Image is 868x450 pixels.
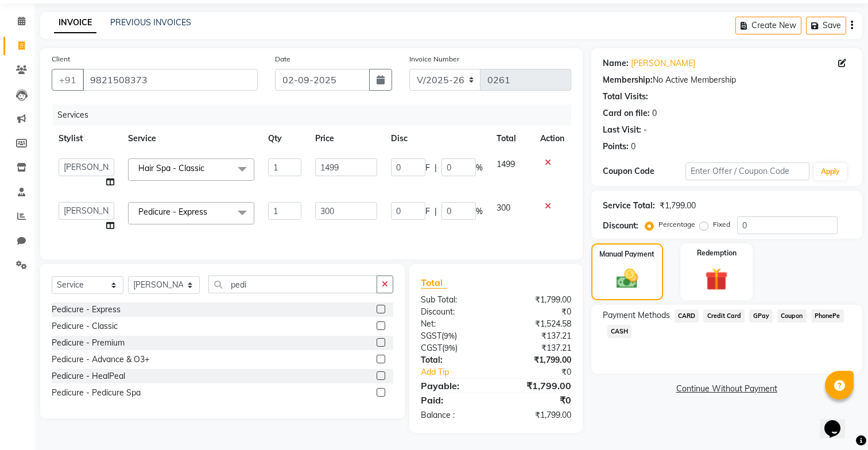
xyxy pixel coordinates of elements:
span: 300 [497,203,510,213]
div: Total: [412,354,496,366]
div: Pedicure - Pedicure Spa [52,387,141,399]
span: CASH [607,325,632,338]
a: x [207,207,212,217]
span: Hair Spa - Classic [138,163,204,173]
div: Service Total: [603,200,655,212]
span: % [476,205,483,218]
div: Membership: [603,74,653,86]
th: Disc [384,126,490,152]
div: Paid: [412,393,496,407]
img: _cash.svg [610,266,645,291]
div: No Active Membership [603,74,851,86]
span: | [435,205,437,218]
div: 0 [652,107,657,119]
a: [PERSON_NAME] [631,57,695,69]
div: 0 [631,141,635,153]
div: ₹1,799.00 [496,379,580,393]
span: | [435,162,437,174]
span: Credit Card [703,309,745,323]
th: Action [533,126,571,152]
label: Invoice Number [409,54,459,64]
input: Enter Offer / Coupon Code [685,162,809,180]
div: ( ) [412,342,496,354]
div: ( ) [412,330,496,342]
span: Coupon [777,309,807,323]
div: ₹0 [510,366,580,378]
span: Pedicure - Express [138,207,207,217]
div: ₹1,799.00 [496,409,580,421]
span: 9% [444,343,455,352]
div: ₹137.21 [496,342,580,354]
th: Stylist [52,126,121,152]
button: Create New [735,17,801,34]
div: Discount: [603,220,638,232]
label: Manual Payment [599,249,654,259]
div: Coupon Code [603,165,685,177]
div: Name: [603,57,629,69]
span: F [425,162,430,174]
span: 1499 [497,159,515,169]
div: ₹0 [496,393,580,407]
div: Pedicure - Classic [52,320,118,332]
div: Pedicure - Premium [52,337,125,349]
div: - [644,124,647,136]
a: PREVIOUS INVOICES [110,17,191,28]
label: Percentage [658,219,695,230]
div: Net: [412,318,496,330]
div: Sub Total: [412,294,496,306]
span: CGST [421,343,442,353]
div: Card on file: [603,107,650,119]
div: Pedicure - Express [52,304,121,316]
button: +91 [52,69,84,91]
span: % [476,162,483,174]
a: x [204,163,210,173]
div: Discount: [412,306,496,318]
div: ₹1,799.00 [496,354,580,366]
th: Service [121,126,261,152]
span: PhonePe [811,309,844,323]
label: Date [275,54,290,64]
span: 9% [444,331,455,340]
div: ₹1,799.00 [496,294,580,306]
div: Pedicure - Advance & O3+ [52,354,149,366]
div: ₹0 [496,306,580,318]
span: GPay [749,309,773,323]
span: Total [421,277,447,289]
div: ₹1,524.58 [496,318,580,330]
div: Services [53,104,580,126]
div: Balance : [412,409,496,421]
div: Total Visits: [603,91,648,103]
div: Last Visit: [603,124,641,136]
div: Payable: [412,379,496,393]
button: Save [806,17,846,34]
label: Client [52,54,70,64]
input: Search or Scan [208,276,377,293]
div: Pedicure - HealPeal [52,370,125,382]
div: Points: [603,141,629,153]
a: Continue Without Payment [594,383,860,395]
label: Redemption [697,248,737,258]
label: Fixed [713,219,730,230]
button: Apply [814,163,847,180]
div: ₹137.21 [496,330,580,342]
a: Add Tip [412,366,510,378]
a: INVOICE [54,13,96,33]
th: Price [308,126,384,152]
iframe: chat widget [820,404,857,439]
input: Search by Name/Mobile/Email/Code [83,69,258,91]
span: SGST [421,331,441,341]
th: Qty [261,126,308,152]
span: F [425,205,430,218]
img: _gift.svg [698,265,735,293]
span: CARD [675,309,699,323]
th: Total [490,126,533,152]
div: ₹1,799.00 [660,200,696,212]
span: Payment Methods [603,309,670,321]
